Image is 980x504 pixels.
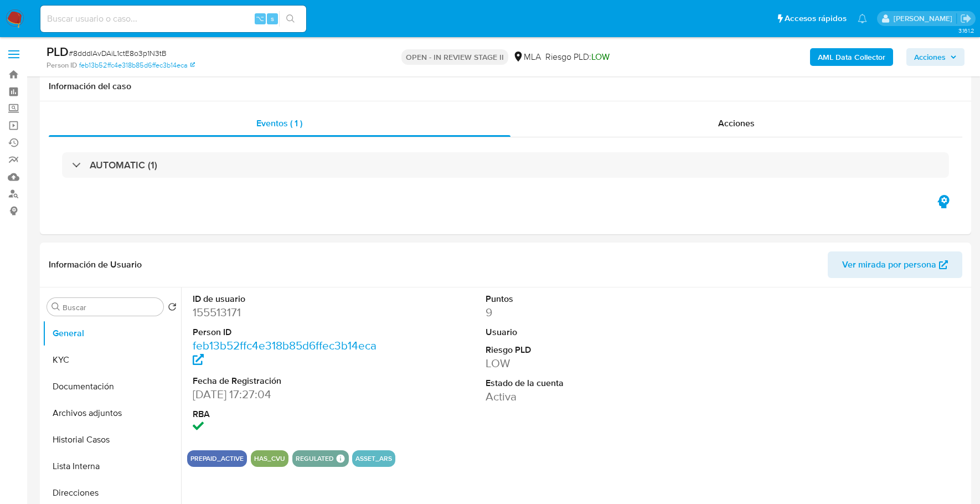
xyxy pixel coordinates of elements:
dt: Riesgo PLD [486,344,670,356]
dd: [DATE] 17:27:04 [193,387,377,402]
a: Salir [960,13,972,24]
h1: Información del caso [49,81,962,92]
a: feb13b52ffc4e318b85d6ffec3b14eca [79,60,195,70]
span: # 8dddIAvDAiL1ctE8o3p1N3tB [69,48,167,59]
button: Archivos adjuntos [43,400,181,426]
dt: RBA [193,408,377,420]
dd: Activa [486,389,670,404]
a: feb13b52ffc4e318b85d6ffec3b14eca [193,337,376,369]
button: KYC [43,347,181,373]
p: stefania.bordes@mercadolibre.com [894,13,956,24]
button: Buscar [51,302,60,311]
span: Eventos ( 1 ) [256,117,302,130]
b: AML Data Collector [818,48,885,66]
dd: 9 [486,305,670,320]
b: Person ID [47,60,77,70]
div: AUTOMATIC (1) [62,152,949,178]
span: s [271,13,274,24]
span: Accesos rápidos [785,13,847,24]
dt: ID de usuario [193,293,377,305]
button: Acciones [906,48,964,66]
span: ⌥ [256,13,264,24]
span: Acciones [718,117,755,130]
dd: 155513171 [193,305,377,320]
button: AML Data Collector [810,48,893,66]
button: Lista Interna [43,453,181,480]
span: Acciones [914,48,946,66]
button: Volver al orden por defecto [168,302,177,315]
dt: Puntos [486,293,670,305]
h1: Información de Usuario [49,259,142,270]
span: Ver mirada por persona [842,251,936,278]
span: LOW [591,50,610,63]
button: search-icon [279,11,302,27]
h3: AUTOMATIC (1) [90,159,157,171]
p: OPEN - IN REVIEW STAGE II [401,49,508,65]
dd: LOW [486,356,670,371]
button: Documentación [43,373,181,400]
div: MLA [513,51,541,63]
dt: Estado de la cuenta [486,377,670,389]
button: General [43,320,181,347]
input: Buscar [63,302,159,312]
dt: Fecha de Registración [193,375,377,387]
dt: Usuario [486,326,670,338]
span: Riesgo PLD: [545,51,610,63]
button: Historial Casos [43,426,181,453]
button: Ver mirada por persona [828,251,962,278]
dt: Person ID [193,326,377,338]
b: PLD [47,43,69,60]
input: Buscar usuario o caso... [40,12,306,26]
a: Notificaciones [858,14,867,23]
